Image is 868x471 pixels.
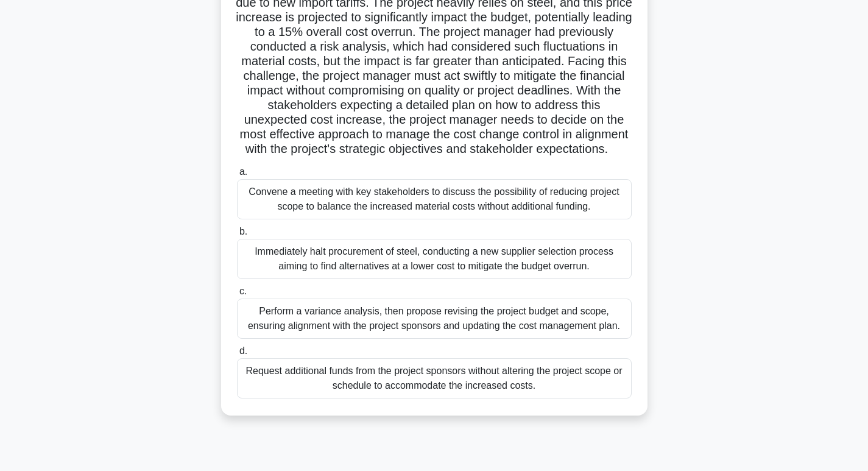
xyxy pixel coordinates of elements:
[239,286,247,296] span: c.
[239,166,247,177] span: a.
[239,226,247,236] span: b.
[237,358,632,398] div: Request additional funds from the project sponsors without altering the project scope or schedule...
[237,299,632,339] div: Perform a variance analysis, then propose revising the project budget and scope, ensuring alignme...
[239,345,247,356] span: d.
[237,239,632,279] div: Immediately halt procurement of steel, conducting a new supplier selection process aiming to find...
[237,179,632,219] div: Convene a meeting with key stakeholders to discuss the possibility of reducing project scope to b...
